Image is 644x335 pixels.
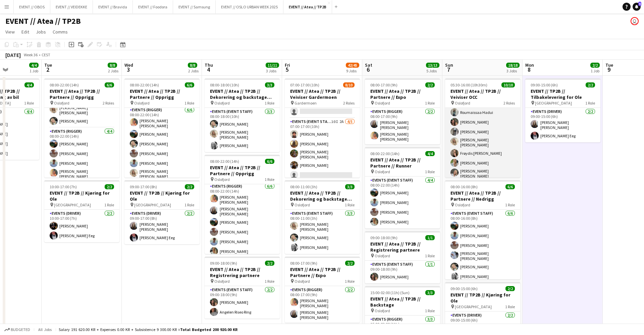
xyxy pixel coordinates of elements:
div: 2 Jobs [188,68,199,73]
span: 08:00-22:00 (14h) [370,151,399,156]
span: 1 Role [265,177,274,182]
span: 08:00-17:00 (9h) [370,82,397,87]
div: 3 Jobs [506,68,519,73]
button: Budgeted [3,326,31,333]
app-card-role: Events (Rigger)2/208:00-17:00 (9h)[PERSON_NAME] [PERSON_NAME][PERSON_NAME] [PERSON_NAME] [285,286,360,323]
span: [GEOGRAPHIC_DATA] [455,304,492,309]
span: 6 [364,66,372,73]
a: View [3,27,17,36]
span: 2/2 [105,184,114,189]
span: 1 Role [425,308,435,313]
span: 4/4 [24,82,34,87]
div: 08:00-22:00 (14h)4/4EVENT // Atea // TP2B // Partnere // Runner Oslofjord1 RoleEvents (Event Staf... [365,147,440,228]
button: EVENT // Bravida [93,0,133,13]
div: 08:00-11:00 (3h)3/3EVENT // Atea // TP2B // Dekorering og backstage oppsett Oslofjord1 RoleEvents... [285,180,360,254]
span: 11/11 [266,63,279,68]
span: 5 [284,66,290,73]
h3: EVENT // Atea // TP2B // Partnere // Opprigg [205,164,280,177]
span: 1 Role [345,279,355,284]
span: 6/6 [185,82,194,87]
span: 42/45 [346,63,359,68]
span: 08:00-17:00 (9h) [290,261,317,266]
h3: EVENT // Atea // TP2B // Registrering partnere [205,266,280,278]
app-card-role: Events (Event Staff)3/308:00-11:00 (3h)[PERSON_NAME] [PERSON_NAME][PERSON_NAME][PERSON_NAME] [285,210,360,254]
h3: EVENT // Atea // TP2B // Partnere // Expo [365,88,440,100]
span: 2 Roles [343,100,355,106]
span: 4 [204,66,213,73]
h3: EVENT // Atea // TP2B // Dekorering og backstage oppsett [285,190,360,202]
a: 5 [633,3,641,11]
span: All jobs [37,327,53,332]
span: 4/4 [425,151,435,156]
span: 10/10 [501,82,515,87]
app-card-role: Events (Rigger)6/608:00-22:00 (14h)[PERSON_NAME] [PERSON_NAME][PERSON_NAME] [PERSON_NAME][PERSON_... [205,183,280,258]
app-card-role: Events (Driver)2/209:00-17:00 (8h)[PERSON_NAME] [PERSON_NAME][PERSON_NAME] Eeg [124,210,200,244]
app-card-role: Events (Driver)2/209:00-15:00 (6h)[PERSON_NAME] [PERSON_NAME][PERSON_NAME] Eeg [525,108,600,142]
span: 1 Role [425,253,435,258]
app-job-card: 08:00-22:00 (14h)6/6EVENT // Atea // TP2B // Partnere // Opprigg Oslofjord1 RoleEvents (Rigger)6/... [124,78,200,178]
app-job-card: 09:00-17:00 (8h)2/2EVENT // TP2B // Kjøring for Ole [GEOGRAPHIC_DATA]1 RoleEvents (Driver)2/209:0... [124,180,200,244]
span: Oslofjord [375,253,390,258]
span: 8/8 [108,63,117,68]
div: 1 Job [591,68,599,73]
div: 5 Jobs [426,68,439,73]
span: Oslofjord [134,100,150,106]
span: 3 [123,66,133,73]
app-card-role: Events (Rigger)6/608:00-22:00 (14h)[PERSON_NAME] [PERSON_NAME][PERSON_NAME][PERSON_NAME][PERSON_N... [124,106,200,182]
div: Salary 191 620.00 KR + Expenses 0.00 KR + Subsistence 9 300.00 KR = [59,327,237,332]
span: 10:00-17:00 (7h) [50,184,77,189]
span: 1 Role [104,202,114,207]
app-job-card: 08:00-17:00 (9h)2/2EVENT // Atea // TP2B // Partnere // Expo Oslofjord1 RoleEvents (Rigger)2/208:... [365,78,440,144]
div: 2 Jobs [108,68,118,73]
app-job-card: 09:00-18:00 (9h)2/2EVENT // Atea // TP2B // Registrering partnere Oslofjord1 RoleEvents (Event St... [205,257,280,319]
span: Week 36 [22,52,39,57]
app-card-role: Actor7/708:00-16:00 (8h)Roumaissaa Hadui[PERSON_NAME][PERSON_NAME][PERSON_NAME] [PERSON_NAME]Frøy... [445,96,520,181]
span: 05:30-16:00 (10h30m) [450,82,487,87]
span: 08:00-18:00 (10h) [210,82,239,87]
span: Oslofjord [375,308,390,313]
span: 1 Role [425,169,435,174]
app-card-role: Events (Rigger)2/208:00-17:00 (9h)[PERSON_NAME] [PERSON_NAME][PERSON_NAME] [PERSON_NAME] [365,108,440,144]
app-job-card: 08:00-18:00 (10h)3/3EVENT // Atea // TP2B // Dekorering og backstage oppsett Oslofjord1 RoleEvent... [205,78,280,152]
span: 1 Role [265,279,274,284]
h3: EVENT // Atea // TP2B // Partnere // Expo [285,266,360,278]
app-card-role: Events (Rigger)4/408:00-22:00 (14h)[PERSON_NAME][PERSON_NAME][PERSON_NAME][PERSON_NAME] [PERSON_N... [44,128,119,182]
app-job-card: 09:00-18:00 (9h)1/1EVENT // Atea // TP2B // Registrering partnere Oslofjord1 RoleEvents (Event St... [365,231,440,283]
span: 4/4 [29,63,39,68]
span: Oslofjord [214,100,230,106]
span: 2/2 [265,261,274,266]
h3: EVENT // Atea // TP2B // Partnere // Nedrigg [445,190,520,202]
span: 2/2 [425,82,435,87]
span: 08:00-22:00 (14h) [130,82,159,87]
app-job-card: 05:30-16:00 (10h30m)10/10EVENT // Atea // TP2B // Veiviser OCC Oslofjord2 Roles[PERSON_NAME][PERS... [445,78,520,178]
span: 09:00-18:00 (9h) [210,261,237,266]
div: 9 Jobs [346,68,359,73]
span: 2 Roles [103,100,114,106]
span: 08:00-22:00 (14h) [50,82,79,87]
span: Oslofjord [455,202,470,207]
div: 07:00-17:00 (10h)8/10EVENT // Atea // TP2B // Veiviser Gardermoen Gardermoen2 Roles[PERSON_NAME][... [285,78,360,178]
span: 1 Role [585,100,595,106]
span: Jobs [36,29,46,35]
app-card-role: Events (Event Staff)10I2A4/507:00-17:00 (10h)[PERSON_NAME][PERSON_NAME][PERSON_NAME] [PERSON_NAME... [285,118,360,182]
app-job-card: 08:00-16:00 (8h)6/6EVENT // Atea // TP2B // Partnere // Nedrigg Oslofjord1 RoleEvents (Event Staf... [445,180,520,279]
span: Comms [53,29,68,35]
app-card-role: Events (Driver)2/210:00-17:00 (7h)[PERSON_NAME][PERSON_NAME] Eeg [44,210,119,242]
span: Oslofjord [294,202,310,207]
span: 07:00-17:00 (10h) [290,82,319,87]
span: 2/2 [586,82,595,87]
h1: EVENT // Atea // TP2B [5,16,81,26]
app-job-card: 09:00-15:00 (6h)2/2EVENT // TP2B // Tilbakelevering for Ole [GEOGRAPHIC_DATA]1 RoleEvents (Driver... [525,78,600,142]
span: 2 [43,66,52,73]
span: 15:00-02:00 (11h) (Sun) [370,290,410,295]
app-job-card: 08:00-17:00 (9h)2/2EVENT // Atea // TP2B // Partnere // Expo Oslofjord1 RoleEvents (Rigger)2/208:... [285,257,360,323]
span: 18/18 [506,63,520,68]
span: 3/3 [425,290,435,295]
h3: EVENT // Atea // TP2B // Dekorering og backstage oppsett [205,88,280,100]
span: 08:00-16:00 (8h) [450,184,478,189]
span: 09:00-18:00 (9h) [370,235,397,240]
span: Total Budgeted 200 920.00 KR [180,327,237,332]
span: Oslofjord [455,100,470,106]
